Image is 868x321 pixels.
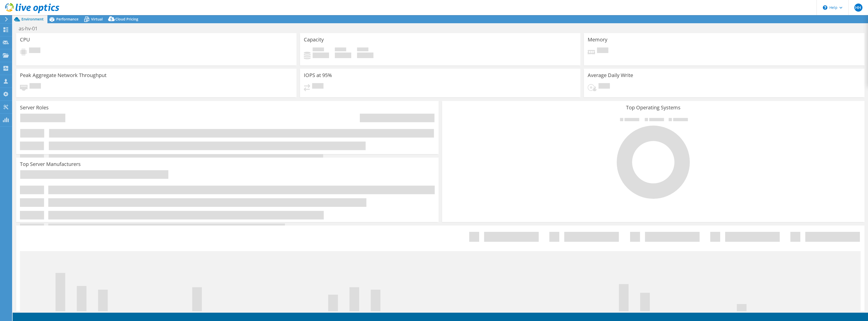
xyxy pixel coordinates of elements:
[313,47,324,53] span: Used
[16,26,45,31] h1: as-hv-01
[91,17,103,21] span: Virtual
[335,47,346,53] span: Free
[115,17,138,21] span: Cloud Pricing
[357,47,368,53] span: Total
[304,72,332,78] h3: IOPS at 95%
[30,83,41,90] span: Pending
[29,47,40,54] span: Pending
[588,72,633,78] h3: Average Daily Write
[335,53,351,58] h4: 0 GiB
[312,83,323,90] span: Pending
[357,53,373,58] h4: 0 GiB
[854,4,862,12] span: HH
[588,37,607,42] h3: Memory
[20,37,30,42] h3: CPU
[823,5,827,10] svg: \n
[446,105,861,110] h3: Top Operating Systems
[313,53,329,58] h4: 0 GiB
[20,105,49,110] h3: Server Roles
[599,83,610,90] span: Pending
[597,47,608,54] span: Pending
[21,17,44,21] span: Environment
[304,37,324,42] h3: Capacity
[20,72,106,78] h3: Peak Aggregate Network Throughput
[20,161,81,167] h3: Top Server Manufacturers
[56,17,78,21] span: Performance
